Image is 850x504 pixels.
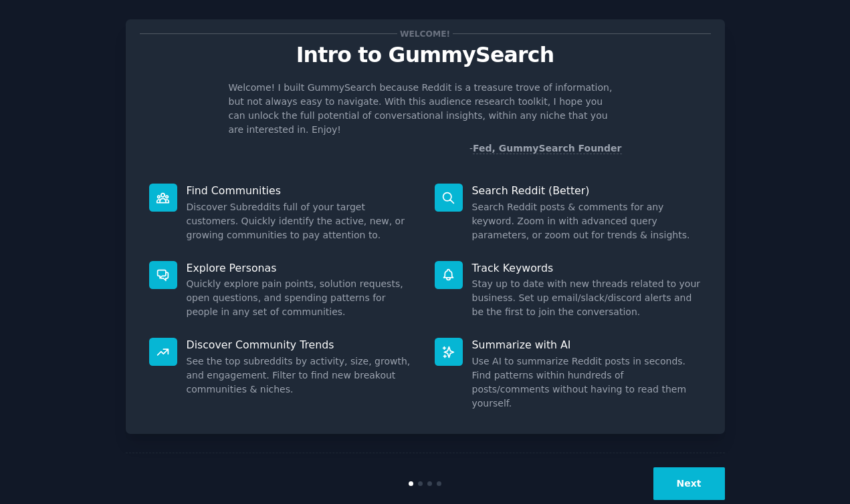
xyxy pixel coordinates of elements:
dd: Quickly explore pain points, solution requests, open questions, and spending patterns for people ... [187,277,416,319]
dd: Stay up to date with new threads related to your business. Set up email/slack/discord alerts and ... [472,277,702,319]
dd: Discover Subreddits full of your target customers. Quickly identify the active, new, or growing c... [187,200,416,242]
p: Find Communities [187,184,416,198]
p: Summarize with AI [472,338,702,352]
p: Explore Personas [187,261,416,275]
a: Fed, GummySearch Founder [473,143,622,154]
dd: Use AI to summarize Reddit posts in seconds. Find patterns within hundreds of posts/comments with... [472,354,702,411]
p: Discover Community Trends [187,338,416,352]
dd: See the top subreddits by activity, size, growth, and engagement. Filter to find new breakout com... [187,354,416,397]
button: Next [653,467,725,500]
p: Search Reddit (Better) [472,184,702,198]
span: Welcome! [397,27,452,41]
div: - [469,142,622,156]
p: Welcome! I built GummySearch because Reddit is a treasure trove of information, but not always ea... [229,81,622,137]
p: Track Keywords [472,261,702,275]
dd: Search Reddit posts & comments for any keyword. Zoom in with advanced query parameters, or zoom o... [472,200,702,242]
p: Intro to GummySearch [140,43,711,67]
